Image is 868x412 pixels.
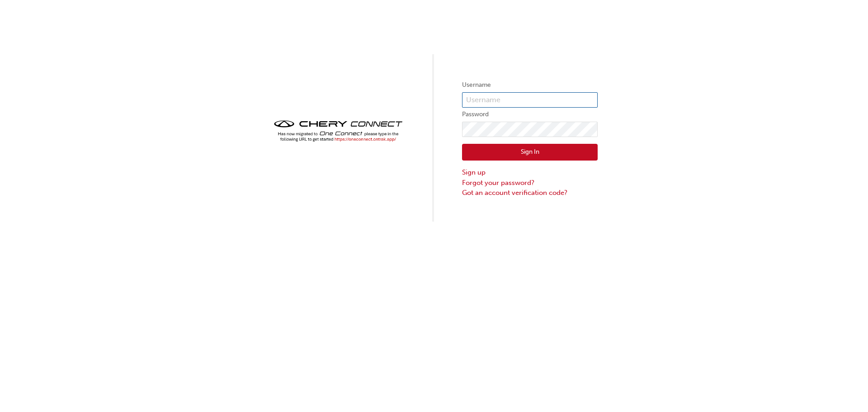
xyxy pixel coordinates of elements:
label: Password [462,109,598,120]
a: Got an account verification code? [462,188,598,198]
a: Forgot your password? [462,178,598,188]
img: cheryconnect [270,118,406,144]
a: Sign up [462,167,598,178]
input: Username [462,92,598,108]
button: Sign In [462,144,598,161]
label: Username [462,80,598,90]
